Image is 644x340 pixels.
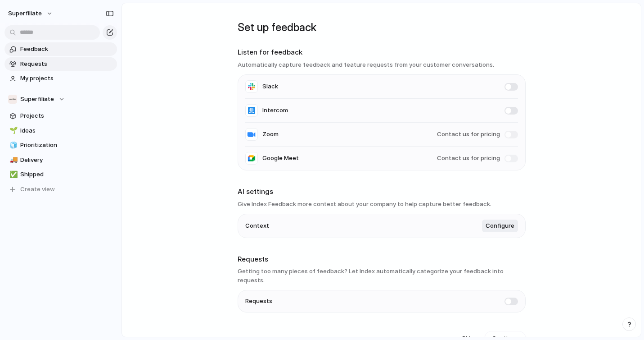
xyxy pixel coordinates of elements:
[482,220,518,232] button: Configure
[20,74,114,83] span: My projects
[9,155,16,165] div: 🚚
[20,185,55,194] span: Create view
[238,47,526,58] h2: Listen for feedback
[262,130,279,139] span: Zoom
[5,42,117,56] a: Feedback
[437,130,500,139] span: Contact us for pricing
[20,156,114,165] span: Delivery
[238,19,526,36] h1: Set up feedback
[245,297,272,306] span: Requests
[262,154,299,163] span: Google Meet
[238,60,526,69] h3: Automatically capture feedback and feature requests from your customer conversations.
[238,254,526,265] h2: Requests
[262,82,278,91] span: Slack
[20,60,114,69] span: Requests
[5,183,117,196] button: Create view
[8,9,42,18] span: Superfiliate
[262,106,288,115] span: Intercom
[20,45,114,54] span: Feedback
[4,6,58,21] button: Superfiliate
[238,187,526,197] h2: AI settings
[5,138,117,152] a: 🧊Prioritization
[238,200,526,209] h3: Give Index Feedback more context about your company to help capture better feedback.
[20,111,114,120] span: Projects
[8,141,17,150] button: 🧊
[5,57,117,71] a: Requests
[9,170,16,180] div: ✅
[9,140,16,151] div: 🧊
[5,124,117,138] a: 🌱Ideas
[5,168,117,181] a: ✅Shipped
[5,92,117,106] button: Superfiliate
[20,126,114,135] span: Ideas
[8,126,17,135] button: 🌱
[9,125,16,136] div: 🌱
[20,95,54,104] span: Superfiliate
[8,170,17,179] button: ✅
[20,141,114,150] span: Prioritization
[486,221,514,230] span: Configure
[238,267,526,285] h3: Getting too many pieces of feedback? Let Index automatically categorize your feedback into requests.
[5,153,117,167] a: 🚚Delivery
[20,170,114,179] span: Shipped
[8,156,17,165] button: 🚚
[245,221,269,230] span: Context
[437,154,500,163] span: Contact us for pricing
[5,109,117,123] a: Projects
[5,72,117,85] a: My projects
